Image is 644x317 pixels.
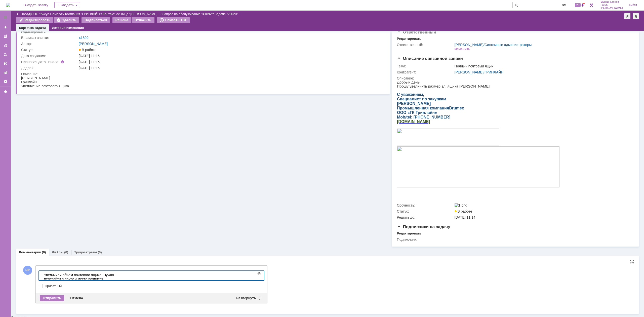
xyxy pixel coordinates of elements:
div: Ответственный: [397,43,454,47]
span: Раиль [600,4,623,7]
div: / [31,12,65,16]
div: Решить до: [397,215,454,219]
a: Настройки [2,77,10,86]
div: | [30,12,31,16]
span: Описание связанной заявки [397,56,463,61]
a: Отчеты [2,68,10,76]
div: / [455,43,532,47]
div: Редактировать [21,30,46,34]
div: Изменить [455,47,470,51]
a: Карточка задачи [19,26,46,30]
a: 41892 [79,36,89,40]
div: Статус: [21,48,78,52]
img: logo [6,3,10,7]
a: Заявки на командах [2,32,10,40]
div: Задача "29020" [215,12,238,16]
a: История изменения [52,26,84,30]
a: Заявки в моей ответственности [2,41,10,49]
a: Комментарии [19,250,41,254]
div: Статус: [397,209,454,213]
span: Показать панель инструментов [256,270,262,276]
a: Создать заявку [2,23,10,31]
div: Плановая дата начала: [21,60,72,64]
div: Сделать домашней страницей [633,13,639,19]
div: (0) [64,250,68,254]
a: [PERSON_NAME] [455,43,484,47]
a: Контактное лицо "[PERSON_NAME]… [103,12,161,16]
div: Редактировать [397,231,421,235]
div: / [65,12,103,16]
a: [PERSON_NAME] [79,42,108,46]
a: Мои согласования [2,59,10,67]
a: ООО "Аксус-Самара" [31,12,63,16]
div: Описание: [397,76,632,80]
div: Увеличили объем почтового ящика. Нужно перезайти в почту и место появится [2,2,73,10]
a: Файлы [52,250,63,254]
div: [DATE] 11:15 [79,60,381,64]
span: Расширенный поиск [562,2,567,7]
span: Подписчики на задачу [397,224,450,229]
a: [PERSON_NAME] [455,70,484,74]
div: Тема: [397,64,454,68]
span: [DATE] 11:14 [455,215,475,219]
span: [PERSON_NAME] [600,7,623,10]
a: Перейти в интерфейс администратора [588,2,594,8]
img: 1.png [455,203,467,207]
div: / [455,70,631,74]
div: Полный почтовый ящик [455,64,631,68]
div: / [162,12,215,16]
a: Компания "ГРИНЛАЙН" [65,12,101,16]
div: На всю страницу [630,260,634,264]
a: Системные администраторы [485,43,532,47]
a: Запрос на обслуживание "41892" [162,12,213,16]
div: Срочность: [397,203,454,207]
div: (0) [98,250,102,254]
span: 28 [575,3,581,7]
div: Дедлайн: [21,66,78,70]
span: В работе [455,209,472,213]
span: Ответственный [397,30,436,34]
div: Подписчики: [397,237,454,242]
div: Редактировать [397,37,421,41]
a: Мои заявки [2,50,10,58]
span: МР [23,266,32,275]
span: Мукминьзянов [600,1,623,4]
a: Назад [21,12,30,16]
div: (0) [42,250,46,254]
div: Создать [54,2,80,8]
a: Трудозатраты [74,250,97,254]
a: ГРИНЛАЙН [485,70,504,74]
div: Описание: [21,72,382,76]
div: [DATE] 11:16 [79,66,381,70]
div: Дата создания: [21,54,78,58]
div: Автор: [21,42,78,46]
div: Контрагент: [397,70,454,74]
label: Приватный [45,284,263,288]
div: В рамках заявки: [21,36,78,40]
div: Добавить в избранное [624,13,630,19]
a: Перейти на домашнюю страницу [6,3,10,7]
div: [DATE] 11:16 [79,54,381,58]
span: В работе [79,48,96,52]
div: / [103,12,163,16]
span: Brumex [52,26,67,30]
